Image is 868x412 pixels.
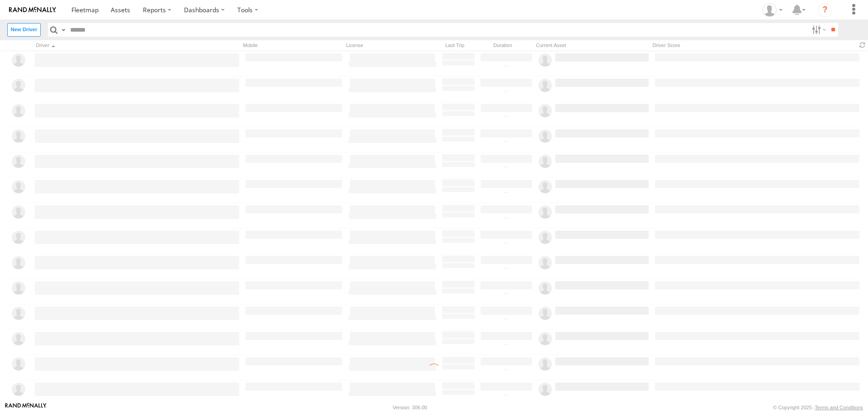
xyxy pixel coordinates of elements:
[344,41,434,50] div: License
[815,405,863,410] a: Terms and Conditions
[650,41,854,50] div: Driver Score
[7,23,41,36] label: Create New Driver
[773,405,863,410] div: © Copyright 2025 -
[241,41,340,50] div: Mobile
[393,405,427,410] div: Version: 306.00
[818,3,832,17] i: ?
[533,41,646,50] div: Current Asset
[438,41,472,50] div: Last Trip
[60,23,67,36] label: Search Query
[857,41,868,50] span: Refresh
[5,403,47,412] a: Visit our Website
[808,23,828,36] label: Search Filter Options
[33,41,237,50] div: Click to Sort
[476,41,530,50] div: Duration
[759,3,786,17] div: Kylie Robinson
[9,7,56,13] img: rand-logo.svg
